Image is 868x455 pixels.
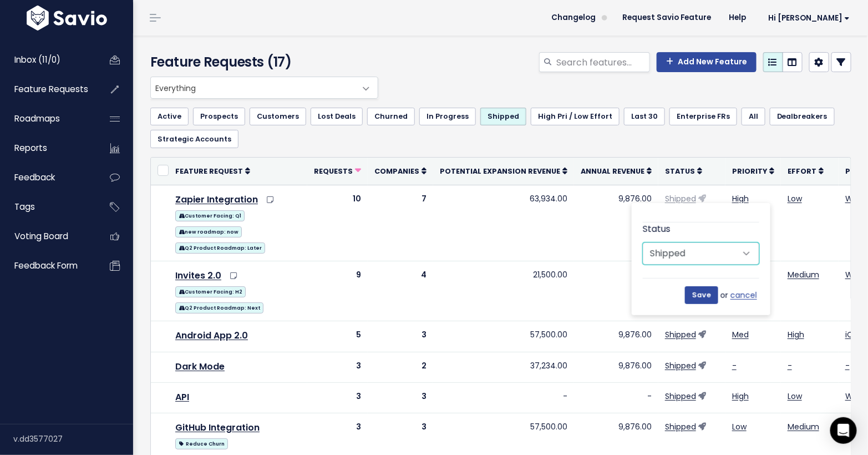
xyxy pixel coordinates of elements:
[574,261,658,321] td: -
[374,166,419,176] span: Companies
[669,108,737,125] a: Enterprise FRs
[14,113,60,124] span: Roadmaps
[643,223,671,236] label: Status
[742,108,765,125] a: All
[419,108,476,125] a: In Progress
[433,185,574,261] td: 63,934.00
[732,329,749,340] a: Med
[643,278,759,304] div: or
[555,52,650,72] input: Search features...
[665,193,696,204] a: Shipped
[175,193,258,206] a: Zapier Integration
[314,165,361,176] a: Requests
[433,261,574,321] td: 21,500.00
[433,352,574,382] td: 37,234.00
[151,77,356,98] span: Everything
[732,360,737,371] a: -
[175,329,248,342] a: Android App 2.0
[788,166,816,176] span: Effort
[3,47,92,73] a: Inbox (11/0)
[732,421,747,432] a: Low
[657,52,757,72] a: Add New Feature
[574,185,658,261] td: 9,876.00
[175,166,243,176] span: Feature Request
[175,210,245,221] span: Customer Facing: Q1
[613,9,720,26] a: Request Savio Feature
[788,193,802,204] a: Low
[581,165,652,176] a: Annual Revenue
[732,391,749,402] a: High
[150,108,189,125] a: Active
[24,6,110,31] img: logo-white.9d6f32f41409.svg
[368,352,433,382] td: 2
[374,165,427,176] a: Companies
[368,321,433,352] td: 3
[665,165,702,176] a: Status
[150,130,238,148] a: Strategic Accounts
[175,242,265,254] span: Q2 Product Roadmap: Later
[440,166,560,176] span: Potential Expansion Revenue
[574,352,658,382] td: 9,876.00
[720,9,755,26] a: Help
[150,77,378,99] span: Everything
[14,171,55,183] span: Feedback
[788,391,802,402] a: Low
[480,108,526,125] a: Shipped
[250,108,306,125] a: Customers
[3,224,92,249] a: Voting Board
[433,382,574,413] td: -
[788,329,804,340] a: High
[440,165,567,176] a: Potential Expansion Revenue
[788,421,819,432] a: Medium
[175,438,228,449] span: Reduce Churn
[175,421,260,434] a: GitHub Integration
[307,185,368,261] td: 10
[14,83,88,95] span: Feature Requests
[307,261,368,321] td: 9
[150,52,373,72] h4: Feature Requests (17)
[665,421,696,432] a: Shipped
[307,321,368,352] td: 5
[665,391,696,402] a: Shipped
[433,321,574,352] td: 57,500.00
[665,360,696,371] a: Shipped
[368,382,433,413] td: 3
[3,77,92,102] a: Feature Requests
[830,417,857,444] div: Open Intercom Messenger
[150,108,851,148] ul: Filter feature requests
[665,329,696,340] a: Shipped
[551,14,596,22] span: Changelog
[732,165,774,176] a: Priority
[14,201,35,213] span: Tags
[788,360,792,371] a: -
[845,360,850,371] a: -
[581,166,644,176] span: Annual Revenue
[175,240,265,254] a: Q2 Product Roadmap: Later
[624,108,665,125] a: Last 30
[3,165,92,190] a: Feedback
[175,208,245,222] a: Customer Facing: Q1
[14,54,60,65] span: Inbox (11/0)
[531,108,620,125] a: High Pri / Low Effort
[769,14,850,22] span: Hi [PERSON_NAME]
[665,166,695,176] span: Status
[307,382,368,413] td: 3
[175,224,242,238] a: new roadmap: now
[193,108,245,125] a: Prospects
[770,108,835,125] a: Dealbreakers
[788,269,819,280] a: Medium
[307,352,368,382] td: 3
[3,253,92,279] a: Feedback form
[574,382,658,413] td: -
[368,261,433,321] td: 4
[175,302,263,314] span: Q2 Product Roadmap: Next
[367,108,415,125] a: Churned
[14,142,47,154] span: Reports
[175,300,263,314] a: Q2 Product Roadmap: Next
[3,135,92,161] a: Reports
[732,166,767,176] span: Priority
[175,391,189,403] a: API
[574,321,658,352] td: 9,876.00
[175,269,221,282] a: Invites 2.0
[314,166,353,176] span: Requests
